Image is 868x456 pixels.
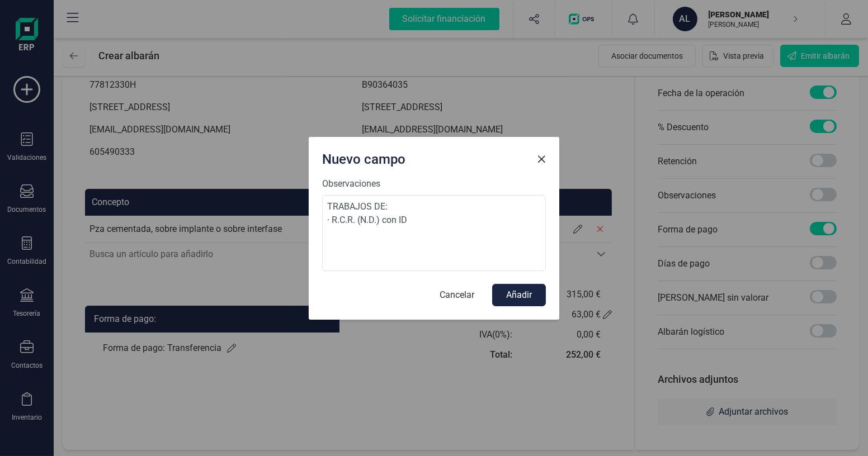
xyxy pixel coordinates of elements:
button: Añadir [492,284,546,306]
div: Nuevo campo [318,146,532,168]
textarea: TRABAJOS DE: · R.C.R. (N.D.) con ID [322,195,546,271]
button: Cancelar [428,284,485,306]
label: Observaciones [322,177,380,191]
button: Close [532,150,550,168]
